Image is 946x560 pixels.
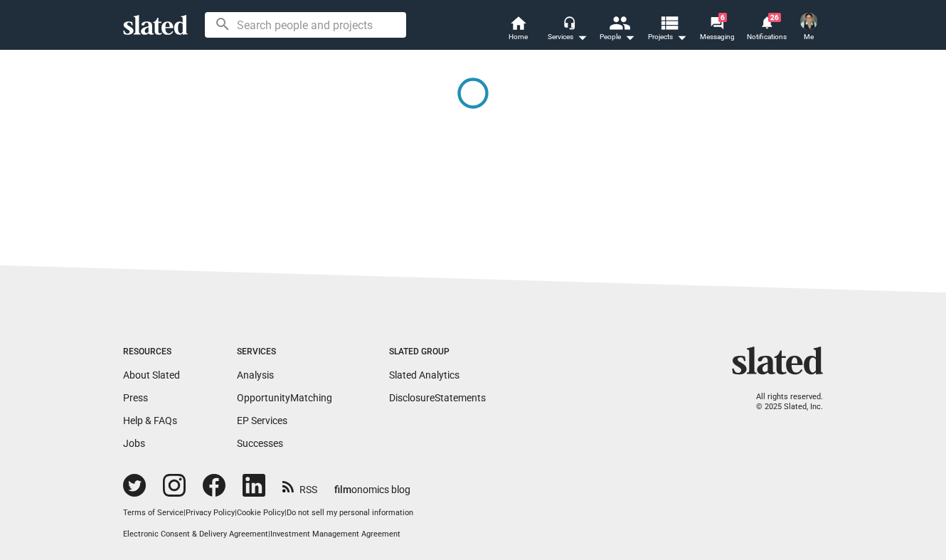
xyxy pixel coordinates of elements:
[659,12,679,33] mat-icon: view_list
[389,369,459,381] a: Slated Analytics
[493,14,543,46] a: Home
[710,16,723,29] mat-icon: forum
[800,13,817,30] img: Toni D'Antonio
[123,347,180,358] div: Resources
[600,28,635,46] div: People
[237,438,283,449] a: Successes
[692,14,742,46] a: 6Messaging
[237,347,332,358] div: Services
[742,14,792,46] a: 26Notifications
[389,347,486,358] div: Slated Group
[287,508,413,519] button: Do not sell my personal information
[760,15,773,28] mat-icon: notifications
[509,28,528,46] span: Home
[573,28,590,46] mat-icon: arrow_drop_down
[792,10,826,47] button: Toni D'AntonioMe
[237,415,287,426] a: EP Services
[592,14,642,46] button: People
[123,369,180,381] a: About Slated
[673,28,690,46] mat-icon: arrow_drop_down
[270,529,400,539] a: Investment Management Agreement
[621,28,638,46] mat-icon: arrow_drop_down
[123,392,148,403] a: Press
[334,484,351,495] span: film
[237,392,332,403] a: OpportunityMatching
[741,392,823,413] p: All rights reserved. © 2025 Slated, Inc.
[563,16,575,28] mat-icon: headset_mic
[747,28,787,46] span: Notifications
[648,28,687,46] span: Projects
[804,28,814,46] span: Me
[285,508,287,517] span: |
[609,12,629,33] mat-icon: people
[334,472,410,497] a: filmonomics blog
[123,415,177,426] a: Help & FAQs
[509,14,526,31] mat-icon: home
[123,529,268,539] a: Electronic Consent & Delivery Agreement
[718,13,727,22] span: 6
[543,14,592,46] button: Services
[205,12,406,38] input: Search people and projects
[123,438,145,449] a: Jobs
[389,392,486,403] a: DisclosureStatements
[184,508,186,517] span: |
[268,529,270,539] span: |
[123,508,184,517] a: Terms of Service
[237,369,274,381] a: Analysis
[186,508,235,517] a: Privacy Policy
[282,475,317,497] a: RSS
[548,28,588,46] div: Services
[237,508,285,517] a: Cookie Policy
[642,14,692,46] button: Projects
[235,508,237,517] span: |
[700,28,735,46] span: Messaging
[768,13,781,22] span: 26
